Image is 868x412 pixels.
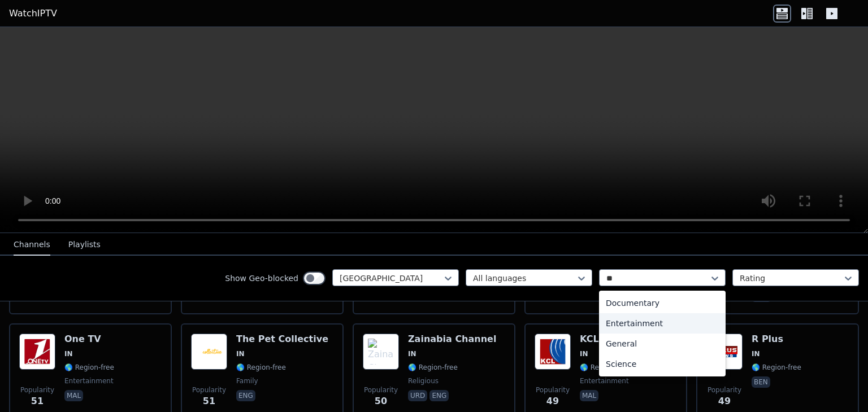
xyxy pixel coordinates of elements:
span: IN [580,349,588,358]
button: Channels [14,234,50,256]
button: Playlists [68,234,101,256]
span: Popularity [364,385,398,395]
span: 🌎 Region-free [580,363,630,372]
span: IN [236,349,245,358]
span: Popularity [708,385,741,395]
div: Entertainment [599,313,726,334]
p: eng [429,390,449,401]
span: 49 [718,395,731,408]
div: General [599,334,726,354]
h6: One TV [64,334,114,345]
span: 50 [375,395,387,408]
img: The Pet Collective [191,334,227,370]
p: mal [580,390,598,401]
img: One TV [19,334,55,370]
h6: The Pet Collective [236,334,328,345]
span: 49 [546,395,559,408]
span: 51 [203,395,215,408]
label: Show Geo-blocked [225,273,298,284]
span: 🌎 Region-free [752,363,801,372]
span: 🌎 Region-free [408,363,458,372]
h6: R Plus [752,334,801,345]
h6: Zainabia Channel [408,334,496,345]
a: WatchIPTV [9,7,57,20]
p: urd [408,390,427,401]
div: Documentary [599,293,726,313]
img: KCL TV [535,334,571,370]
p: mal [64,390,83,401]
img: Zainabia Channel [363,334,399,370]
p: ben [752,376,770,388]
span: religious [408,376,439,385]
p: eng [236,390,255,401]
span: family [236,376,258,385]
span: 51 [31,395,44,408]
span: entertainment [64,376,114,385]
span: IN [408,349,416,358]
span: 🌎 Region-free [236,363,286,372]
div: Science [599,354,726,374]
span: IN [752,349,760,358]
span: Popularity [20,385,54,395]
span: entertainment [580,376,629,385]
span: IN [64,349,73,358]
span: Popularity [192,385,226,395]
span: 🌎 Region-free [64,363,114,372]
span: Popularity [536,385,570,395]
h6: KCL TV [580,334,630,345]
